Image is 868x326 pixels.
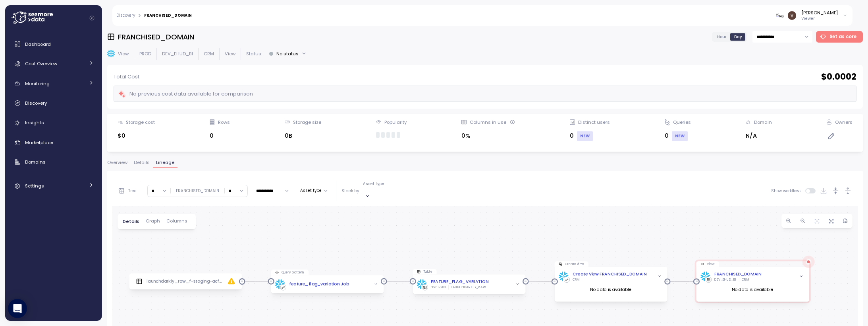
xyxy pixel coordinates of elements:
[25,41,51,47] span: Dashboard
[771,188,806,193] span: Show workflows
[118,51,129,57] p: View
[8,56,99,72] a: Cost Overview
[829,31,856,42] span: Set as core
[717,34,727,40] span: Hour
[118,90,253,99] div: No previous cost data available for comparison
[123,219,139,224] span: Details
[156,160,174,165] span: Lineage
[162,51,193,57] p: DEV_EHUD_BI
[25,80,50,87] span: Monitoring
[266,48,310,59] button: No status
[285,131,321,141] div: 0B
[732,287,773,293] p: No data is available
[134,160,150,165] span: Details
[746,131,772,141] div: N/A
[204,51,214,57] p: CRM
[144,14,192,18] div: FRANCHISED_DOMAIN
[801,16,838,21] p: Viewer
[573,271,647,277] a: Create View FRANCHISED_DOMAIN
[821,71,856,83] h2: $ 0.0002
[565,262,584,266] p: Create view
[246,51,262,57] p: Status:
[8,36,99,52] a: Dashboard
[714,277,736,282] div: DEV_EHUD_BI
[147,278,223,285] div: launchdarkly_raw_f-staging-acf50670-0403-42ea-8626-1fe6f9de61f4
[146,219,160,223] span: Graph
[8,135,99,150] a: Marketplace
[835,119,853,125] div: Owners
[114,73,139,81] p: Total Cost
[8,76,99,92] a: Monitoring
[176,188,219,194] div: FRANCHISED_DOMAIN
[363,181,384,187] p: Asset type
[714,271,762,277] a: FRANCHISED_DOMAIN
[8,299,27,318] div: Open Intercom Messenger
[451,285,486,290] div: LAUNCHDARKLY_RAW
[25,100,47,106] span: Discovery
[139,51,151,57] p: PROD
[431,285,446,290] div: FIVETRAN
[801,10,838,16] div: [PERSON_NAME]
[116,14,135,18] a: Discovery
[25,159,46,165] span: Domains
[577,131,593,141] div: NEW
[8,95,99,111] a: Discovery
[225,51,235,57] p: View
[293,119,321,125] div: Storage size
[665,131,691,141] div: 0
[816,31,863,43] button: Set as core
[590,287,632,293] p: No data is available
[578,119,610,125] div: Distinct users
[87,15,97,21] button: Collapse navigation
[8,154,99,170] a: Domains
[384,119,407,125] div: Popularity
[788,11,796,20] img: ACg8ocLVogLlGOeXPyE-AUjhDN0qRA4xU-NpQiJTNRDAeMoRqGlsyA=s96-c
[25,139,53,146] span: Marketplace
[776,11,784,20] img: 676124322ce2d31a078e3b71.PNG
[166,219,187,223] span: Columns
[742,277,749,282] div: CRM
[8,115,99,131] a: Insights
[470,119,515,125] div: Columns in use
[754,119,772,125] div: Domain
[126,119,155,125] div: Storage cost
[570,131,610,141] div: 0
[734,34,742,40] span: Day
[107,160,127,165] span: Overview
[282,270,305,275] p: Query pattern
[431,279,489,285] a: FEATURE_FLAG_VARIATION
[673,119,691,125] div: Queries
[276,51,299,57] div: No status
[210,131,230,141] div: 0
[25,183,44,189] span: Settings
[297,186,331,195] button: Asset type
[138,13,141,18] div: >
[218,119,230,125] div: Rows
[128,188,137,194] p: Tree
[25,61,57,67] span: Cost Overview
[289,281,349,287] a: feature_flag_variation Job
[423,269,432,274] p: Table
[573,277,580,282] div: CRM
[118,32,194,42] h3: FRANCHISED_DOMAIN
[341,188,360,194] p: Stack by:
[118,131,155,141] div: $0
[461,131,515,141] div: 0%
[8,178,99,194] a: Settings
[672,131,688,141] div: NEW
[25,119,44,126] span: Insights
[707,262,714,266] p: View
